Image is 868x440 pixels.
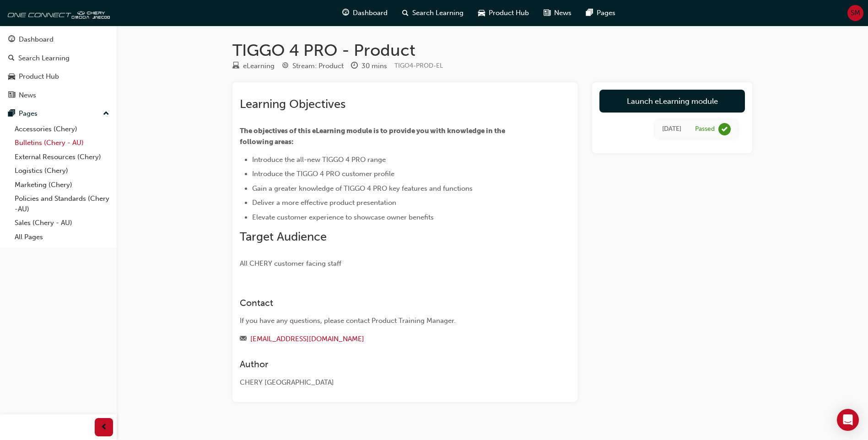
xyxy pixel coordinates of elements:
span: Pages [597,8,615,18]
img: oneconnect [5,4,110,22]
button: DashboardSearch LearningProduct HubNews [4,29,113,105]
span: search-icon [402,7,409,19]
span: All CHERY customer facing staff [240,259,341,268]
span: search-icon [8,54,15,63]
span: News [554,8,571,18]
div: Product Hub [19,71,59,82]
a: Marketing (Chery) [11,178,113,192]
a: Search Learning [4,50,113,67]
div: Stream [282,60,344,72]
button: Pages [4,105,113,122]
a: car-iconProduct Hub [471,4,536,22]
a: Sales (Chery - AU) [11,216,113,230]
div: Search Learning [18,53,70,64]
button: SM [847,5,863,21]
span: Target Audience [240,230,327,244]
h3: Contact [240,298,537,308]
a: News [4,87,113,104]
a: All Pages [11,230,113,244]
a: Dashboard [4,31,113,48]
div: CHERY [GEOGRAPHIC_DATA] [240,377,537,388]
span: target-icon [282,62,289,70]
div: Dashboard [19,34,54,45]
h3: Author [240,359,537,370]
a: External Resources (Chery) [11,150,113,164]
div: Stream: Product [292,61,344,71]
a: [EMAIL_ADDRESS][DOMAIN_NAME] [250,335,364,343]
a: Logistics (Chery) [11,164,113,178]
span: Learning Objectives [240,97,345,111]
div: Type [232,60,275,72]
h1: TIGGO 4 PRO - Product [232,40,752,60]
span: SM [851,8,860,18]
span: Dashboard [353,8,388,18]
a: Launch eLearning module [599,90,745,113]
span: car-icon [8,73,15,81]
span: car-icon [478,7,485,19]
div: Pages [19,108,38,119]
span: The objectives of this eLearning module is to provide you with knowledge in the following areas: [240,127,507,146]
span: Product Hub [489,8,529,18]
div: Sat Dec 07 2024 11:19:54 GMT+1100 (Australian Eastern Daylight Time) [662,124,681,134]
span: pages-icon [586,7,593,19]
a: search-iconSearch Learning [395,4,471,22]
span: email-icon [240,335,247,343]
span: up-icon [103,108,109,120]
a: pages-iconPages [579,4,623,22]
a: Accessories (Chery) [11,122,113,136]
span: news-icon [8,91,15,100]
span: Search Learning [412,8,464,18]
a: Policies and Standards (Chery -AU) [11,192,113,216]
div: Passed [695,125,715,134]
span: Introduce the all-new TIGGO 4 PRO range [252,156,386,164]
span: clock-icon [351,62,358,70]
span: learningRecordVerb_PASS-icon [718,123,731,135]
span: Learning resource code [394,62,443,70]
span: news-icon [544,7,550,19]
a: Product Hub [4,68,113,85]
a: Bulletins (Chery - AU) [11,136,113,150]
span: Gain a greater knowledge of TIGGO 4 PRO key features and functions [252,184,473,193]
span: prev-icon [101,422,108,433]
div: eLearning [243,61,275,71]
a: news-iconNews [536,4,579,22]
span: guage-icon [342,7,349,19]
div: 30 mins [361,61,387,71]
span: guage-icon [8,36,15,44]
div: Email [240,333,537,345]
div: If you have any questions, please contact Product Training Manager. [240,316,537,326]
div: Duration [351,60,387,72]
span: Elevate customer experience to showcase owner benefits [252,213,434,221]
span: Introduce the TIGGO 4 PRO customer profile [252,170,394,178]
div: Open Intercom Messenger [837,409,859,431]
span: pages-icon [8,110,15,118]
span: Deliver a more effective product presentation [252,199,396,207]
div: News [19,90,36,101]
span: learningResourceType_ELEARNING-icon [232,62,239,70]
a: guage-iconDashboard [335,4,395,22]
